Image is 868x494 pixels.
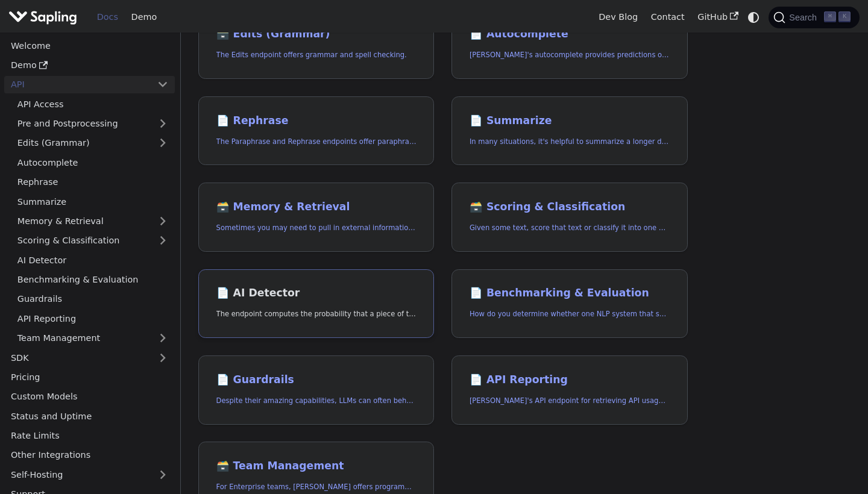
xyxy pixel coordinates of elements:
h2: Memory & Retrieval [216,201,417,214]
a: 📄️ AI DetectorThe endpoint computes the probability that a piece of text is AI-generated, [198,269,435,339]
a: Memory & Retrieval [11,213,175,230]
p: The endpoint computes the probability that a piece of text is AI-generated, [216,308,417,320]
a: 🗃️ Edits (Grammar)The Edits endpoint offers grammar and spell checking. [198,10,435,80]
span: Search [785,13,824,22]
h2: Summarize [470,114,670,128]
h2: Team Management [216,460,417,473]
a: Welcome [4,37,175,54]
p: Given some text, score that text or classify it into one of a set of pre-specified categories. [470,222,670,234]
a: Team Management [11,330,175,347]
a: 📄️ API Reporting[PERSON_NAME]'s API endpoint for retrieving API usage analytics. [451,355,688,425]
a: Status and Uptime [4,407,175,425]
a: Rephrase [11,174,175,191]
a: Self-Hosting [4,466,175,483]
kbd: K [838,11,851,22]
a: 📄️ GuardrailsDespite their amazing capabilities, LLMs can often behave in undesired [198,355,435,425]
a: API Reporting [11,310,175,327]
button: Expand sidebar category 'SDK' [151,349,175,366]
p: Sometimes you may need to pull in external information that doesn't fit in the context size of an... [216,222,417,234]
button: Switch between dark and light mode (currently system mode) [745,8,763,26]
button: Search (Command+K) [769,7,859,28]
kbd: ⌘ [824,11,836,22]
a: 📄️ RephraseThe Paraphrase and Rephrase endpoints offer paraphrasing for particular styles. [198,96,435,166]
img: Sapling.ai [8,8,77,26]
a: API Access [11,95,175,113]
p: The Edits endpoint offers grammar and spell checking. [216,49,417,61]
a: Pricing [4,369,175,386]
a: Rate Limits [4,427,175,445]
a: Edits (Grammar) [11,134,175,152]
a: 🗃️ Scoring & ClassificationGiven some text, score that text or classify it into one of a set of p... [451,183,688,252]
p: Despite their amazing capabilities, LLMs can often behave in undesired [216,395,417,407]
button: Collapse sidebar category 'API' [151,76,175,93]
p: The Paraphrase and Rephrase endpoints offer paraphrasing for particular styles. [216,136,417,148]
a: API [4,76,151,93]
a: Guardrails [11,290,175,308]
h2: Autocomplete [470,28,670,41]
a: Summarize [11,193,175,210]
p: Sapling's API endpoint for retrieving API usage analytics. [470,395,670,407]
h2: Benchmarking & Evaluation [470,287,670,300]
a: 📄️ Benchmarking & EvaluationHow do you determine whether one NLP system that suggests edits [451,269,688,339]
h2: Rephrase [216,114,417,128]
a: Autocomplete [11,154,175,171]
p: For Enterprise teams, Sapling offers programmatic team provisioning and management. [216,481,417,493]
h2: API Reporting [470,374,670,387]
h2: Edits (Grammar) [216,28,417,41]
a: 📄️ SummarizeIn many situations, it's helpful to summarize a longer document into a shorter, more ... [451,96,688,166]
a: 🗃️ Memory & RetrievalSometimes you may need to pull in external information that doesn't fit in t... [198,183,435,252]
h2: AI Detector [216,287,417,300]
h2: Scoring & Classification [470,201,670,214]
a: Demo [125,8,163,27]
a: Contact [644,8,691,27]
a: Demo [4,57,175,74]
a: Docs [90,8,125,27]
a: Scoring & Classification [11,232,175,249]
a: Custom Models [4,388,175,405]
p: Sapling's autocomplete provides predictions of the next few characters or words [470,49,670,61]
p: In many situations, it's helpful to summarize a longer document into a shorter, more easily diges... [470,136,670,148]
h2: Guardrails [216,374,417,387]
a: Pre and Postprocessing [11,115,175,133]
a: Benchmarking & Evaluation [11,271,175,289]
a: Sapling.ai [8,8,81,26]
a: 📄️ Autocomplete[PERSON_NAME]'s autocomplete provides predictions of the next few characters or words [451,10,688,80]
a: SDK [4,349,151,366]
a: Other Integrations [4,446,175,464]
p: How do you determine whether one NLP system that suggests edits [470,308,670,320]
a: Dev Blog [592,8,644,27]
a: AI Detector [11,251,175,269]
a: GitHub [691,8,744,27]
